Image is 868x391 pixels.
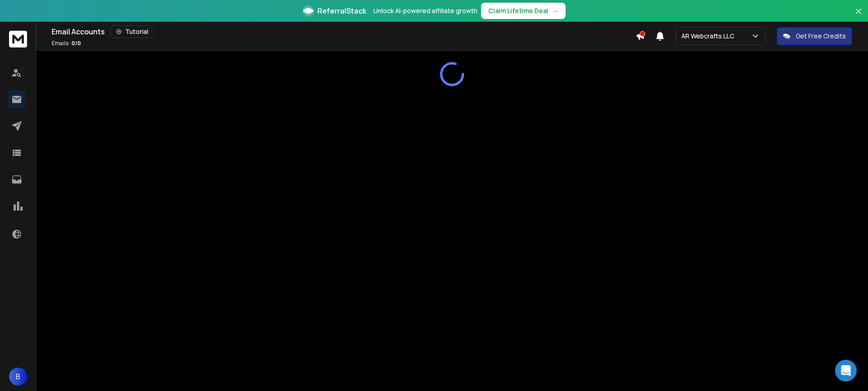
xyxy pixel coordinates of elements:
[552,6,558,15] span: →
[52,25,636,38] div: Email Accounts
[373,6,477,15] p: Unlock AI-powered affiliate growth
[9,367,27,386] button: B
[835,360,857,382] div: Open Intercom Messenger
[853,5,864,27] button: Close banner
[71,39,81,47] span: 0 / 0
[110,25,154,38] button: Tutorial
[52,40,81,47] p: Emails :
[317,5,366,16] span: ReferralStack
[796,32,846,41] p: Get Free Credits
[481,3,566,19] button: Claim Lifetime Deal→
[777,27,852,45] button: Get Free Credits
[681,32,738,41] p: AR Webcrafts LLC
